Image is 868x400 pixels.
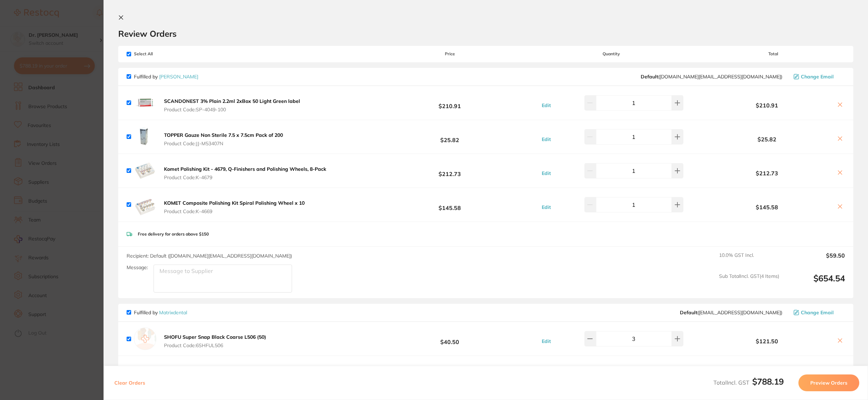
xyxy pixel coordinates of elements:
[701,204,832,210] b: $145.58
[127,265,148,271] label: Message:
[641,74,782,79] span: customer.care@henryschein.com.au
[164,141,283,146] span: Product Code: JJ-M53407N
[118,28,853,39] h2: Review Orders
[162,200,307,215] button: KOMET Composite Polishing Kit Spiral Polishing Wheel x 10 Product Code:K-4669
[378,198,522,211] b: $145.58
[540,136,553,142] button: Edit
[134,126,156,148] img: Z3Q5Z3Zxeg
[134,92,156,114] img: MDZ3a3FuMg
[641,73,658,80] b: Default
[701,102,832,108] b: $210.91
[785,273,845,293] output: $654.54
[540,204,553,210] button: Edit
[134,160,156,182] img: NjhtZ3RtMA
[162,98,302,113] button: SCANDONEST 3% Plain 2.2ml 2xBox 50 Light Green label Product Code:SP-4049-100
[164,132,283,138] b: TOPPER Gauze Non Sterile 7.5 x 7.5cm Pack of 200
[378,164,522,177] b: $212.73
[791,309,845,316] button: Change Email
[159,73,198,80] a: [PERSON_NAME]
[791,73,845,80] button: Change Email
[134,310,187,315] p: Fulfilled by
[680,309,697,316] b: Default
[127,51,197,56] span: Select All
[801,310,834,315] span: Change Email
[134,194,156,216] img: ZXRpNnJkag
[164,343,266,348] span: Product Code: 6SHFUL506
[134,74,198,79] p: Fulfilled by
[134,328,156,350] img: empty.jpg
[540,170,553,176] button: Edit
[164,107,300,112] span: Product Code: SP-4049-100
[378,332,522,345] b: $40.50
[522,51,702,56] span: Quantity
[798,374,859,391] button: Preview Orders
[162,166,328,181] button: Komet Polishing Kit - 4679, Q-Finishers and Polishing Wheels, 8-Pack Product Code:K-4679
[752,376,784,387] b: $788.19
[164,166,326,172] b: Komet Polishing Kit - 4679, Q-Finishers and Polishing Wheels, 8-Pack
[719,252,779,268] span: 10.0 % GST Incl.
[164,209,305,214] span: Product Code: K-4669
[540,338,553,344] button: Edit
[164,334,266,340] b: SHOFU Super Snap Black Coarse L506 (50)
[680,310,782,315] span: sales@matrixdental.com.au
[785,252,845,268] output: $59.50
[127,253,292,259] span: Recipient: Default ( [DOMAIN_NAME][EMAIL_ADDRESS][DOMAIN_NAME] )
[719,273,779,293] span: Sub Total Incl. GST ( 4 Items)
[164,200,305,206] b: KOMET Composite Polishing Kit Spiral Polishing Wheel x 10
[378,51,522,56] span: Price
[159,309,187,316] a: Matrixdental
[701,51,845,56] span: Total
[112,374,147,391] button: Clear Orders
[162,132,285,147] button: TOPPER Gauze Non Sterile 7.5 x 7.5cm Pack of 200 Product Code:JJ-M53407N
[164,175,326,180] span: Product Code: K-4679
[138,232,209,237] p: Free delivery for orders above $150
[801,74,834,79] span: Change Email
[162,334,268,349] button: SHOFU Super Snap Black Coarse L506 (50) Product Code:6SHFUL506
[540,102,553,108] button: Edit
[378,96,522,109] b: $210.91
[701,338,832,344] b: $121.50
[378,130,522,143] b: $25.82
[701,136,832,142] b: $25.82
[164,98,300,104] b: SCANDONEST 3% Plain 2.2ml 2xBox 50 Light Green label
[701,170,832,176] b: $212.73
[713,379,784,386] span: Total Incl. GST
